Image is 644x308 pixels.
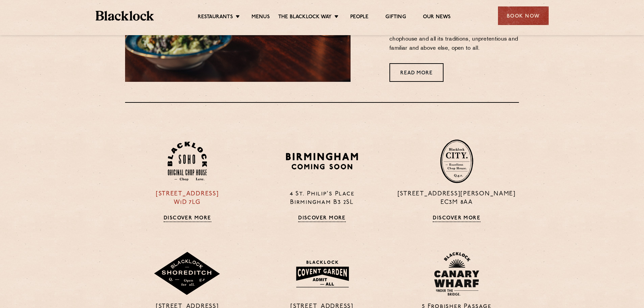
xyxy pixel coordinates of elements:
a: People [350,14,368,21]
img: BL_CW_Logo_Website.svg [434,252,479,296]
img: Shoreditch-stamp-v2-default.svg [153,252,221,296]
p: [STREET_ADDRESS] W1D 7LG [125,190,249,207]
a: Menus [252,14,270,21]
img: BL_Textured_Logo-footer-cropped.svg [96,11,154,21]
a: Discover More [164,215,211,222]
a: Gifting [385,14,406,21]
div: Book Now [498,6,549,25]
a: The Blacklock Way [278,14,332,21]
p: 4 St. Philip's Place Birmingham B3 2SL [260,190,384,207]
img: Soho-stamp-default.svg [168,142,207,181]
img: BLA_1470_CoventGarden_Website_Solid.svg [289,256,355,291]
a: Discover More [433,215,480,222]
a: Restaurants [198,14,233,21]
img: City-stamp-default.svg [440,139,473,183]
img: BIRMINGHAM-P22_-e1747915156957.png [285,150,359,172]
a: Read More [389,63,444,82]
p: [STREET_ADDRESS][PERSON_NAME] EC3M 8AA [395,190,519,207]
a: Our News [423,14,451,21]
a: Discover More [298,215,346,222]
